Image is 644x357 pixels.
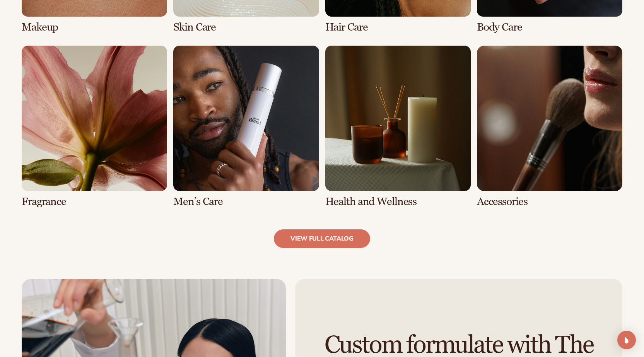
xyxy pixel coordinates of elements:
h3: Makeup [22,21,167,33]
a: view full catalog [274,229,370,248]
div: 8 / 8 [477,46,622,208]
h3: Body Care [477,21,622,33]
div: 6 / 8 [173,46,319,208]
div: 5 / 8 [22,46,167,208]
h3: Hair Care [325,21,471,33]
div: 7 / 8 [325,46,471,208]
div: Open Intercom Messenger [617,331,636,349]
h3: Skin Care [173,21,319,33]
